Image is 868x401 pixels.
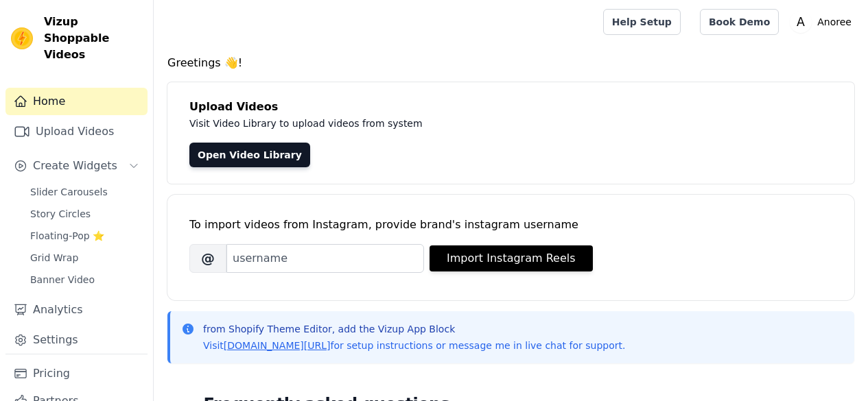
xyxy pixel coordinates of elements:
[30,229,104,243] span: Floating-Pop ⭐
[5,118,148,145] a: Upload Videos
[700,9,779,35] a: Book Demo
[203,322,625,336] p: from Shopify Theme Editor, add the Vizup App Block
[167,55,854,71] h4: Greetings 👋!
[189,217,832,233] div: To import videos from Instagram, provide brand's instagram username
[33,158,117,174] span: Create Widgets
[226,244,424,273] input: username
[5,326,148,354] a: Settings
[30,207,91,221] span: Story Circles
[22,248,148,267] a: Grid Wrap
[224,340,331,351] a: [DOMAIN_NAME][URL]
[203,339,625,352] p: Visit for setup instructions or message me in live chat for support.
[11,27,33,49] img: Vizup
[812,10,857,34] p: Anoree
[5,88,148,115] a: Home
[22,182,148,202] a: Slider Carousels
[30,273,95,287] span: Banner Video
[22,270,148,289] a: Banner Video
[22,226,148,245] a: Floating-Pop ⭐
[790,10,857,34] button: A Anoree
[5,152,148,180] button: Create Widgets
[189,99,832,115] h4: Upload Videos
[30,185,108,199] span: Slider Carousels
[30,251,78,265] span: Grid Wrap
[189,143,310,167] a: Open Video Library
[603,9,681,35] a: Help Setup
[430,245,593,271] button: Import Instagram Reels
[5,296,148,324] a: Analytics
[189,115,804,132] p: Visit Video Library to upload videos from system
[5,360,148,387] a: Pricing
[22,204,148,223] a: Story Circles
[797,15,805,29] text: A
[189,244,226,273] span: @
[44,14,142,63] span: Vizup Shoppable Videos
